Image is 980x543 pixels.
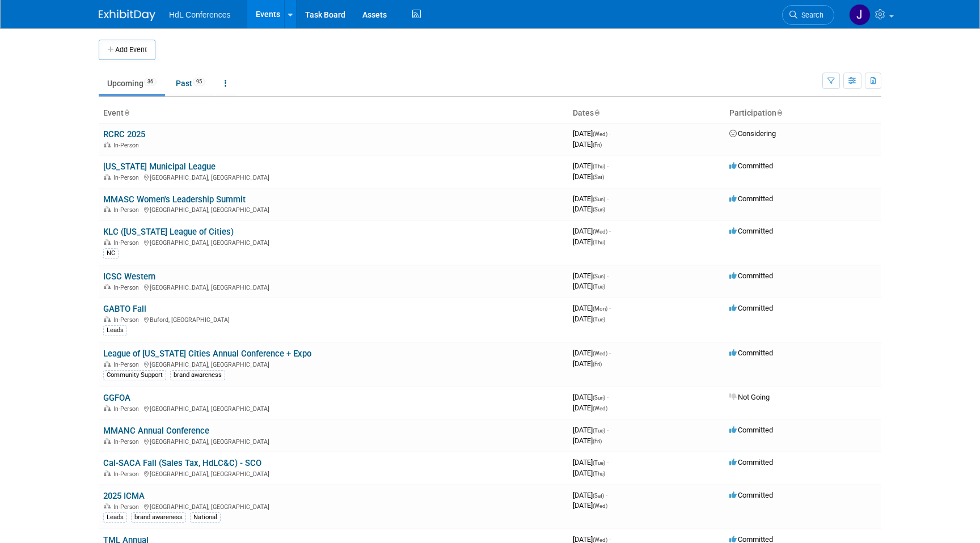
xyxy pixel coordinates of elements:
a: MMANC Annual Conference [103,426,209,436]
span: [DATE] [573,162,609,170]
span: Committed [729,349,773,357]
img: In-Person Event [104,361,111,367]
span: Committed [729,271,773,280]
span: [DATE] [573,491,607,499]
img: In-Person Event [104,503,111,509]
div: [GEOGRAPHIC_DATA], [GEOGRAPHIC_DATA] [103,359,564,368]
div: [GEOGRAPHIC_DATA], [GEOGRAPHIC_DATA] [103,205,564,214]
a: 2025 ICMA [103,491,145,501]
img: Johnny Nguyen [849,4,871,26]
span: In-Person [113,142,142,149]
div: [GEOGRAPHIC_DATA], [GEOGRAPHIC_DATA] [103,172,564,181]
span: (Sun) [593,273,605,279]
a: [US_STATE] Municipal League [103,162,216,172]
span: Committed [729,227,773,235]
div: Leads [103,512,127,523]
span: (Tue) [593,316,605,323]
span: Committed [729,458,773,466]
img: In-Person Event [104,405,111,411]
a: Upcoming36 [99,73,165,94]
a: ICSC Western [103,271,155,282]
span: Search [797,11,823,19]
img: In-Person Event [104,239,111,245]
img: In-Person Event [104,206,111,212]
span: [DATE] [573,140,602,149]
span: (Mon) [593,306,607,312]
div: [GEOGRAPHIC_DATA], [GEOGRAPHIC_DATA] [103,436,564,446]
span: (Tue) [593,283,605,290]
span: [DATE] [573,359,602,368]
span: Committed [729,426,773,434]
span: - [609,227,611,235]
div: [GEOGRAPHIC_DATA], [GEOGRAPHIC_DATA] [103,237,564,247]
span: - [607,162,609,170]
span: (Sun) [593,196,605,202]
span: Not Going [729,393,770,401]
a: Search [782,5,834,25]
th: Event [99,104,568,123]
span: [DATE] [573,271,609,280]
span: In-Person [113,206,142,214]
span: [DATE] [573,404,607,412]
a: Sort by Start Date [594,108,599,117]
a: Cal-SACA Fall (Sales Tax, HdLC&C) - SCO [103,458,261,468]
img: In-Person Event [104,470,111,476]
span: (Tue) [593,460,605,466]
span: In-Person [113,316,142,324]
span: [DATE] [573,315,605,323]
span: [DATE] [573,304,611,312]
span: (Wed) [593,228,607,235]
div: Community Support [103,370,166,380]
th: Participation [725,104,881,123]
img: In-Person Event [104,316,111,322]
span: (Wed) [593,131,607,137]
span: [DATE] [573,436,602,445]
span: - [606,491,607,499]
span: - [607,271,609,280]
span: [DATE] [573,458,609,466]
span: [DATE] [573,227,611,235]
span: (Sat) [593,493,604,499]
a: Sort by Participation Type [776,108,782,117]
span: Committed [729,304,773,312]
span: In-Person [113,470,142,478]
span: 36 [144,78,157,86]
div: [GEOGRAPHIC_DATA], [GEOGRAPHIC_DATA] [103,282,564,291]
a: RCRC 2025 [103,129,145,139]
span: (Thu) [593,239,605,245]
span: [DATE] [573,194,609,203]
a: GGFOA [103,393,130,403]
span: In-Person [113,405,142,413]
span: [DATE] [573,393,609,401]
span: [DATE] [573,349,611,357]
div: Buford, [GEOGRAPHIC_DATA] [103,315,564,324]
div: brand awareness [131,512,186,523]
a: Past95 [167,73,214,94]
span: HdL Conferences [169,10,230,19]
span: (Wed) [593,405,607,412]
span: (Thu) [593,163,605,169]
span: [DATE] [573,282,605,290]
span: - [609,349,611,357]
a: MMASC Women's Leadership Summit [103,194,246,205]
img: ExhibitDay [99,10,155,21]
div: National [190,512,221,523]
span: In-Person [113,503,142,511]
span: In-Person [113,284,142,291]
div: NC [103,248,119,258]
span: Committed [729,194,773,203]
span: In-Person [113,239,142,247]
a: KLC ([US_STATE] League of Cities) [103,227,234,237]
span: Considering [729,129,776,138]
span: [DATE] [573,426,609,434]
span: (Tue) [593,427,605,434]
span: [DATE] [573,129,611,138]
span: - [607,426,609,434]
span: [DATE] [573,237,605,246]
span: (Sun) [593,206,605,213]
a: League of [US_STATE] Cities Annual Conference + Expo [103,349,311,359]
div: [GEOGRAPHIC_DATA], [GEOGRAPHIC_DATA] [103,469,564,478]
button: Add Event [99,40,155,60]
span: (Fri) [593,361,602,367]
img: In-Person Event [104,284,111,290]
